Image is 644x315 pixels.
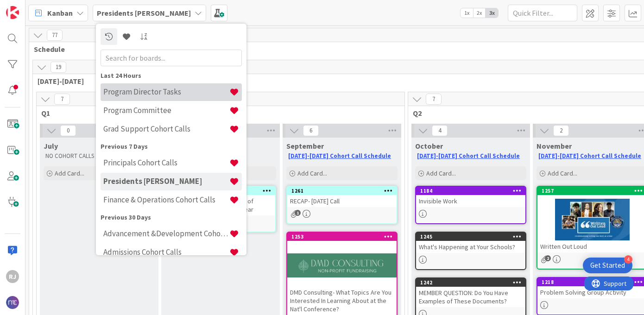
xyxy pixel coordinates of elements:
[44,141,58,151] span: July
[51,62,66,73] span: 19
[590,261,625,270] div: Get Started
[537,141,572,151] span: November
[6,270,19,283] div: RJ
[416,287,525,307] div: MEMBER QUESTION: Do You Have Examples of These Documents?
[101,142,242,151] div: Previous 7 Days
[416,195,525,207] div: Invisible Work
[287,195,397,207] div: RECAP- [DATE] Call
[291,233,397,240] div: 1253
[303,125,319,136] span: 6
[545,255,551,261] span: 2
[417,152,520,160] a: [DATE]-[DATE] Cohort Call Schedule
[103,106,229,115] h4: Program Committee
[101,50,242,66] input: Search for boards...
[416,187,525,195] div: 1184
[420,188,525,194] div: 1184
[538,152,641,160] a: [DATE]-[DATE] Cohort Call Schedule
[287,187,397,207] div: 1261RECAP- [DATE] Call
[103,124,229,133] h4: Grad Support Cohort Calls
[426,169,456,177] span: Add Card...
[295,210,301,216] span: 1
[291,188,397,194] div: 1261
[416,278,525,287] div: 1242
[45,152,153,160] p: NO COHORT CALLS
[103,176,229,186] h4: Presidents [PERSON_NAME]
[432,125,448,136] span: 4
[101,71,242,81] div: Last 24 Hours
[286,141,324,151] span: September
[548,169,577,177] span: Add Card...
[426,94,442,105] span: 7
[416,187,525,207] div: 1184Invisible Work
[583,258,632,273] div: Open Get Started checklist, remaining modules: 4
[416,278,525,307] div: 1242MEMBER QUESTION: Do You Have Examples of These Documents?
[553,125,569,136] span: 2
[41,108,393,118] span: Q1
[47,30,63,41] span: 77
[6,296,19,309] img: avatar
[416,233,525,253] div: 1245What's Happening at Your Schools?
[624,255,632,264] div: 4
[103,195,229,204] h4: Finance & Operations Cohort Calls
[97,8,191,18] b: Presidents [PERSON_NAME]
[297,169,327,177] span: Add Card...
[416,233,525,241] div: 1245
[55,169,84,177] span: Add Card...
[287,286,397,315] div: DMD Consulting- What Topics Are You Interested In Learning About at the Nat'l Conference?
[54,94,70,105] span: 7
[103,229,229,238] h4: Advancement &Development Cohort Calls
[6,6,19,19] img: Visit kanbanzone.com
[508,5,577,21] input: Quick Filter...
[60,125,76,136] span: 0
[288,152,391,160] a: [DATE]-[DATE] Cohort Call Schedule
[103,87,229,96] h4: Program Director Tasks
[486,8,498,18] span: 3x
[420,279,525,286] div: 1242
[287,233,397,315] div: 1253DMD Consulting- What Topics Are You Interested In Learning About at the Nat'l Conference?
[47,7,73,19] span: Kanban
[19,1,42,13] span: Support
[420,233,525,240] div: 1245
[415,141,443,151] span: October
[461,8,473,18] span: 1x
[103,247,229,257] h4: Admissions Cohort Calls
[416,241,525,253] div: What's Happening at Your Schools?
[287,187,397,195] div: 1261
[473,8,486,18] span: 2x
[101,213,242,222] div: Previous 30 Days
[103,158,229,167] h4: Principals Cohort Calls
[287,233,397,241] div: 1253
